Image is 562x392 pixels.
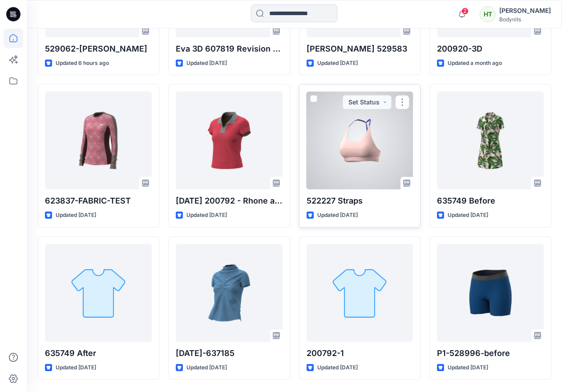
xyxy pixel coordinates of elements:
a: 623837-FABRIC-TEST [45,92,152,189]
p: [DATE] 200792 - Rhone avatar -cui [PERSON_NAME] [176,195,283,207]
p: 522227 Straps [307,195,413,207]
a: 30 June 200792 - Rhone avatar -cui hong [176,92,283,189]
p: [PERSON_NAME] 529583 [307,43,413,55]
span: 2 [461,8,469,15]
a: 522227 Straps [307,92,413,189]
p: Updated [DATE] [56,363,96,372]
div: [PERSON_NAME] [499,5,551,16]
p: Updated [DATE] [317,363,358,372]
a: 200792-1 [307,244,413,342]
a: 27june-637185 [176,244,283,342]
p: 635749 Before [437,195,544,207]
p: Updated [DATE] [186,363,227,372]
p: Updated [DATE] [186,59,227,68]
a: 635749 Before [437,92,544,189]
p: Updated [DATE] [186,211,227,220]
p: Updated a month ago [448,59,502,68]
p: Updated [DATE] [317,211,358,220]
p: P1-528996-before [437,347,544,360]
p: Updated [DATE] [317,59,358,68]
p: Updated [DATE] [56,211,96,220]
p: Eva 3D 607819 Revision check fit pattern [176,43,283,55]
p: Updated 6 hours ago [56,59,109,68]
p: 635749 After [45,347,152,360]
p: Updated [DATE] [448,363,488,372]
p: 200792-1 [307,347,413,360]
a: P1-528996-before [437,244,544,342]
p: 200920-3D [437,43,544,55]
p: [DATE]-637185 [176,347,283,360]
p: 623837-FABRIC-TEST [45,195,152,207]
div: HT [480,6,496,22]
div: Bodynits [499,16,551,23]
p: Updated [DATE] [448,211,488,220]
a: 635749 After [45,244,152,342]
p: 529062-[PERSON_NAME] [45,43,152,55]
